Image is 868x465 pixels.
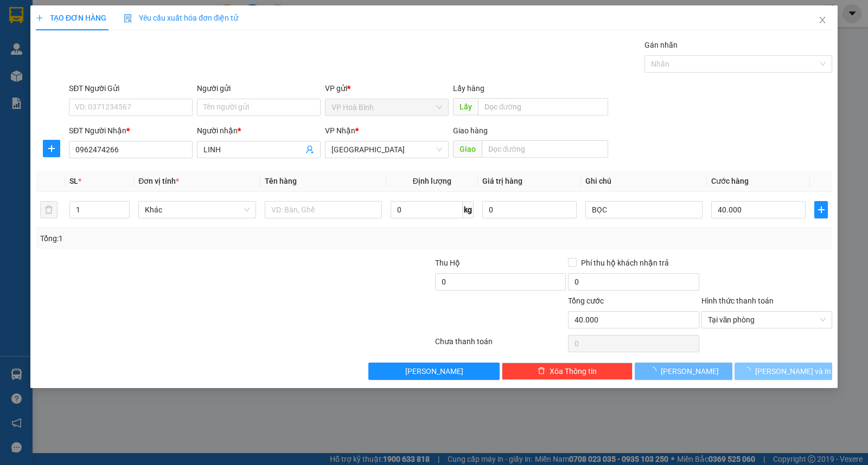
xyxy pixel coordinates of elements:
span: Cước hàng [711,177,749,185]
span: Lấy [453,98,478,115]
span: [PERSON_NAME] [661,365,719,377]
span: Tên hàng [265,177,297,185]
div: Người gửi [197,82,321,94]
span: [PERSON_NAME] và In [755,365,831,377]
span: SL [69,177,78,185]
div: SĐT Người Nhận [69,125,193,137]
span: Giá trị hàng [482,177,522,185]
span: plus [815,205,827,214]
button: deleteXóa Thông tin [502,363,633,380]
span: VP Nhận [325,126,355,135]
span: Đơn vị tính [138,177,179,185]
input: VD: Bàn, Ghế [265,201,382,218]
span: plus [36,14,43,22]
label: Gán nhãn [644,41,678,49]
div: SĐT Người Gửi [69,82,193,94]
div: Tổng: 1 [40,232,336,244]
button: [PERSON_NAME] [368,363,499,380]
img: icon [124,14,132,23]
span: loading [743,367,755,374]
button: plus [43,140,60,157]
button: plus [814,201,828,218]
span: close [818,16,827,24]
button: [PERSON_NAME] [635,363,732,380]
th: Ghi chú [581,171,707,192]
span: VP Hoà Bình [331,99,442,115]
span: kg [463,201,474,218]
input: 0 [482,201,577,218]
span: Tại văn phòng [708,312,826,328]
span: Tổng cước [568,296,604,305]
span: Xóa Thông tin [550,365,597,377]
span: loading [649,367,661,374]
input: Dọc đường [478,98,609,115]
span: user-add [305,145,314,154]
span: Sài Gòn [331,141,442,158]
span: Yêu cầu xuất hóa đơn điện tử [124,14,238,22]
span: plus [43,144,60,153]
label: Hình thức thanh toán [701,296,774,305]
span: Phí thu hộ khách nhận trả [577,257,673,269]
span: Thu Hộ [435,259,460,267]
input: Dọc đường [482,140,609,158]
span: Định lượng [413,177,451,185]
button: delete [40,201,58,218]
button: Close [807,5,838,36]
div: VP gửi [325,82,449,94]
span: TẠO ĐƠN HÀNG [36,14,106,22]
span: delete [538,367,545,376]
button: [PERSON_NAME] và In [735,363,832,380]
input: Ghi Chú [585,201,703,218]
span: Lấy hàng [453,84,484,93]
div: Chưa thanh toán [434,335,567,354]
span: Khác [145,202,249,218]
span: Giao hàng [453,126,488,135]
div: Người nhận [197,125,321,137]
span: [PERSON_NAME] [405,365,463,377]
span: Giao [453,140,482,158]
